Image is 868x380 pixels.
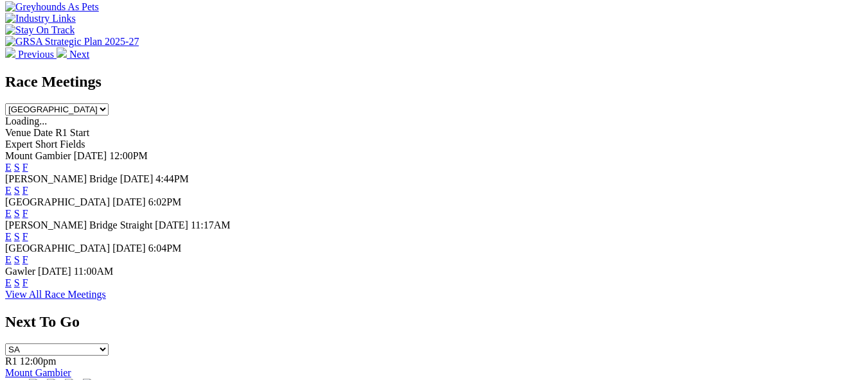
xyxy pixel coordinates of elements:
a: F [22,254,28,265]
a: E [5,162,12,173]
span: [GEOGRAPHIC_DATA] [5,243,110,254]
span: [DATE] [155,220,188,230]
a: F [22,162,28,173]
a: E [5,277,12,288]
span: Previous [18,49,54,60]
a: Mount Gambier [5,367,71,378]
a: F [22,277,28,288]
span: [GEOGRAPHIC_DATA] [5,196,110,207]
span: [PERSON_NAME] Bridge [5,173,118,184]
img: Greyhounds As Pets [5,1,99,13]
span: [PERSON_NAME] Bridge Straight [5,220,152,230]
img: GRSA Strategic Plan 2025-27 [5,36,139,47]
img: Industry Links [5,13,76,24]
a: S [14,231,20,242]
a: S [14,208,20,219]
img: chevron-left-pager-white.svg [5,47,15,58]
span: [DATE] [74,150,107,161]
a: Previous [5,49,57,60]
img: Stay On Track [5,24,75,36]
h2: Race Meetings [5,73,863,91]
img: chevron-right-pager-white.svg [57,47,67,58]
span: 12:00pm [20,356,57,367]
span: Expert [5,139,33,150]
a: S [14,162,20,173]
span: [DATE] [120,173,154,184]
span: 6:02PM [148,196,182,207]
a: E [5,231,12,242]
span: [DATE] [112,196,146,207]
span: Fields [60,139,85,150]
span: Venue [5,127,31,138]
span: Date [33,127,53,138]
a: View All Race Meetings [5,289,106,300]
a: E [5,208,12,219]
span: [DATE] [112,243,146,254]
span: 11:00AM [74,266,114,277]
span: Next [69,49,89,60]
span: 4:44PM [155,173,189,184]
span: 12:00PM [109,150,148,161]
a: E [5,254,12,265]
a: F [22,208,28,219]
span: R1 [5,356,17,367]
span: Loading... [5,116,47,126]
span: [DATE] [38,266,71,277]
a: S [14,254,20,265]
a: S [14,277,20,288]
span: R1 Start [55,127,89,138]
span: Mount Gambier [5,150,71,161]
span: 6:04PM [148,243,182,254]
span: Gawler [5,266,35,277]
a: Next [57,49,89,60]
a: S [14,185,20,196]
a: F [22,185,28,196]
a: F [22,231,28,242]
span: Short [35,139,58,150]
span: 11:17AM [191,220,231,230]
a: E [5,185,12,196]
h2: Next To Go [5,313,863,331]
